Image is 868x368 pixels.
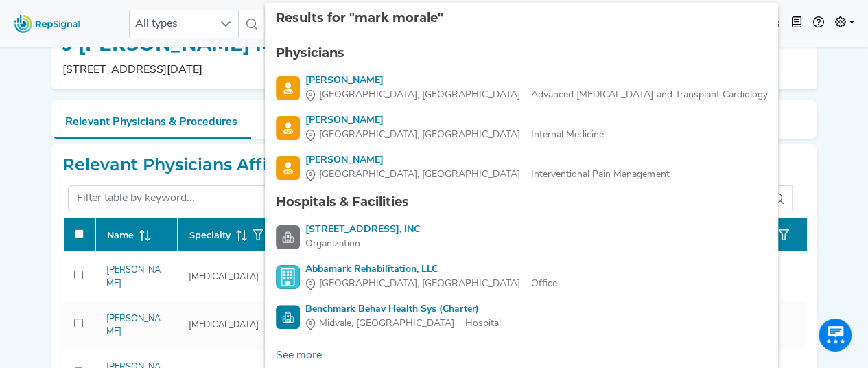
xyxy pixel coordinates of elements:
img: Physician Search Icon [276,76,300,100]
span: Results for "mark morale" [276,10,443,25]
div: Interventional Pain Management [305,168,669,182]
div: [MEDICAL_DATA] [180,271,267,284]
a: [PERSON_NAME][GEOGRAPHIC_DATA], [GEOGRAPHIC_DATA]Internal Medicine [276,113,767,142]
a: [STREET_ADDRESS], INCOrganization [276,222,767,251]
span: All types [130,10,212,38]
div: [PERSON_NAME] [305,153,669,168]
div: Benchmark Behav Health Sys (Charter) [305,302,501,317]
img: Facility Search Icon [276,225,300,249]
div: Abbamark Rehabilitation, LLC [305,262,557,277]
li: 1227 East Market Street, INC [265,217,778,257]
img: Office Search Icon [276,265,300,289]
a: [PERSON_NAME] [106,266,161,288]
div: Advanced [MEDICAL_DATA] and Transplant Cardiology [305,88,767,102]
p: [STREET_ADDRESS][DATE] [62,62,323,78]
div: Physicians [276,44,767,62]
a: [PERSON_NAME][GEOGRAPHIC_DATA], [GEOGRAPHIC_DATA]Advanced [MEDICAL_DATA] and Transplant Cardiology [276,73,767,102]
div: [MEDICAL_DATA] [180,319,267,332]
li: Mark Aasen [265,148,778,187]
span: [GEOGRAPHIC_DATA], [GEOGRAPHIC_DATA] [319,168,520,182]
span: Specialty [189,229,231,242]
div: [STREET_ADDRESS], INC [305,222,420,237]
img: Physician Search Icon [276,156,300,180]
span: [GEOGRAPHIC_DATA], [GEOGRAPHIC_DATA] [319,277,520,291]
div: Organization [305,237,420,251]
div: Hospital [305,317,501,331]
div: [PERSON_NAME] [305,113,604,128]
li: Mark Aarons [265,108,778,148]
img: Physician Search Icon [276,116,300,140]
div: Internal Medicine [305,128,604,142]
button: Intel Book [786,10,808,38]
a: [PERSON_NAME][GEOGRAPHIC_DATA], [GEOGRAPHIC_DATA]Interventional Pain Management [276,153,767,182]
h2: Relevant Physicians Affiliated with [PERSON_NAME] MD PA [62,155,570,175]
span: [GEOGRAPHIC_DATA], [GEOGRAPHIC_DATA] [319,128,520,142]
li: Abbamark Rehabilitation, LLC [265,257,778,297]
div: Office [305,277,557,291]
a: [PERSON_NAME] [106,314,161,336]
li: Mark Aaron [265,68,778,108]
button: Org Payors [251,100,333,137]
div: [PERSON_NAME] [305,73,767,88]
li: Benchmark Behav Health Sys (Charter) [265,297,778,336]
span: [GEOGRAPHIC_DATA], [GEOGRAPHIC_DATA] [319,88,520,102]
span: Name [107,229,134,242]
button: Relevant Physicians & Procedures [51,100,251,139]
input: Filter table by keyword... [68,185,765,211]
div: Hospitals & Facilities [276,193,767,211]
a: Abbamark Rehabilitation, LLC[GEOGRAPHIC_DATA], [GEOGRAPHIC_DATA]Office [276,262,767,291]
img: Hospital Search Icon [276,305,300,329]
a: Benchmark Behav Health Sys (Charter)Midvale, [GEOGRAPHIC_DATA]Hospital [276,302,767,331]
span: Midvale, [GEOGRAPHIC_DATA] [319,317,454,331]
